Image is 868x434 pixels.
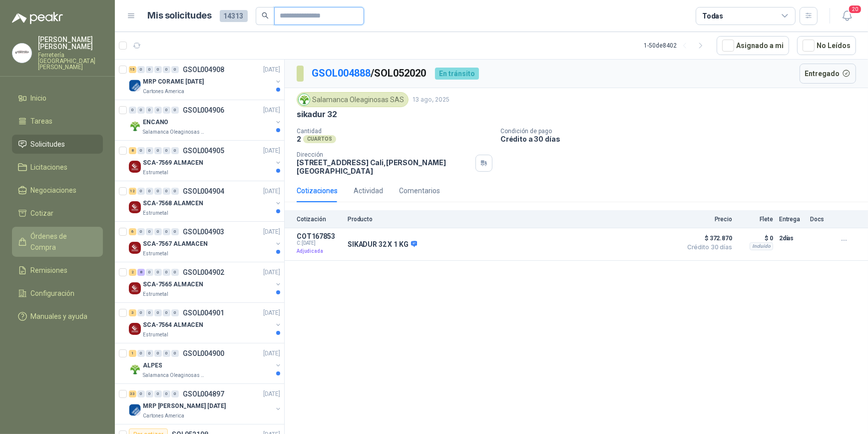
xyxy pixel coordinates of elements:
[263,349,280,358] p: [DATE]
[297,158,471,175] p: [STREET_ADDRESS] Cali , [PERSON_NAME][GEOGRAPHIC_DATA]
[146,66,153,73] div: 0
[263,106,280,115] p: [DATE]
[738,216,773,223] p: Flete
[12,181,103,200] a: Negociaciones
[38,52,103,70] p: Ferretería [GEOGRAPHIC_DATA][PERSON_NAME]
[183,269,224,276] p: GSOL004902
[171,66,179,73] div: 0
[129,266,282,298] a: 2 8 0 0 0 0 GSOL004902[DATE] Company LogoSCA-7565 ALMACENEstrumetal
[500,128,864,135] p: Condición de pago
[183,107,224,114] p: GSOL004906
[143,401,226,411] p: MRP [PERSON_NAME] [DATE]
[31,162,68,173] span: Licitaciones
[137,188,145,195] div: 0
[299,94,310,105] img: Company Logo
[146,147,153,154] div: 0
[137,147,145,154] div: 0
[354,185,383,196] div: Actividad
[129,120,141,132] img: Company Logo
[800,64,857,84] button: Entregado
[129,307,282,339] a: 3 0 0 0 0 0 GSOL004901[DATE] Company LogoSCA-7564 ALMACENEstrumetal
[143,320,203,330] p: SCA-7564 ALMACEN
[163,269,170,276] div: 0
[797,36,856,55] button: No Leídos
[129,104,282,136] a: 0 0 0 0 0 0 GSOL004906[DATE] Company LogoENCANOSalamanca Oleaginosas SAS
[163,350,170,357] div: 0
[171,147,179,154] div: 0
[129,404,141,416] img: Company Logo
[129,107,136,114] div: 0
[12,158,103,177] a: Licitaciones
[12,89,103,108] a: Inicio
[143,239,208,249] p: SCA-7567 ALAMACEN
[129,226,282,258] a: 6 0 0 0 0 0 GSOL004903[DATE] Company LogoSCA-7567 ALAMACENEstrumetal
[348,240,417,249] p: SIKADUR 32 X 1 KG
[129,161,141,173] img: Company Logo
[297,151,471,158] p: Dirección
[154,228,162,235] div: 0
[838,7,856,25] button: 20
[12,307,103,326] a: Manuales y ayuda
[163,309,170,316] div: 0
[154,350,162,357] div: 0
[163,66,170,73] div: 0
[143,77,204,87] p: MRP CORAME [DATE]
[143,371,206,379] p: Salamanca Oleaginosas SAS
[129,145,282,177] a: 8 0 0 0 0 0 GSOL004905[DATE] Company LogoSCA-7569 ALMACENEstrumetal
[297,135,301,143] p: 2
[12,44,31,63] img: Company Logo
[129,66,136,73] div: 15
[31,288,75,299] span: Configuración
[171,309,179,316] div: 0
[312,67,371,79] a: GSOL004888
[31,116,53,127] span: Tareas
[163,390,170,397] div: 0
[146,350,153,357] div: 0
[163,147,170,154] div: 0
[146,107,153,114] div: 0
[137,107,145,114] div: 0
[146,228,153,235] div: 0
[183,309,224,316] p: GSOL004901
[738,232,773,244] p: $ 0
[263,187,280,196] p: [DATE]
[262,12,269,19] span: search
[263,227,280,237] p: [DATE]
[163,107,170,114] div: 0
[154,309,162,316] div: 0
[154,147,162,154] div: 0
[143,169,168,177] p: Estrumetal
[137,269,145,276] div: 8
[129,350,136,357] div: 1
[171,107,179,114] div: 0
[312,66,427,81] p: / SOL052020
[143,412,184,420] p: Cartones America
[171,350,179,357] div: 0
[413,95,449,105] p: 13 ago, 2025
[702,11,723,22] div: Todas
[682,232,732,244] span: $ 372.870
[129,228,136,235] div: 6
[297,128,492,135] p: Cantidad
[183,350,224,357] p: GSOL004900
[171,390,179,397] div: 0
[143,158,203,168] p: SCA-7569 ALMACEN
[682,244,732,250] span: Crédito 30 días
[399,185,440,196] div: Comentarios
[297,240,342,246] span: C: [DATE]
[143,88,184,96] p: Cartones America
[143,128,206,136] p: Salamanca Oleaginosas SAS
[810,216,830,223] p: Docs
[12,112,103,131] a: Tareas
[500,135,864,143] p: Crédito a 30 días
[12,135,103,154] a: Solicitudes
[12,261,103,280] a: Remisiones
[154,107,162,114] div: 0
[146,269,153,276] div: 0
[183,228,224,235] p: GSOL004903
[303,135,336,143] div: CUARTOS
[146,390,153,397] div: 0
[31,139,65,150] span: Solicitudes
[171,228,179,235] div: 0
[12,227,103,257] a: Órdenes de Compra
